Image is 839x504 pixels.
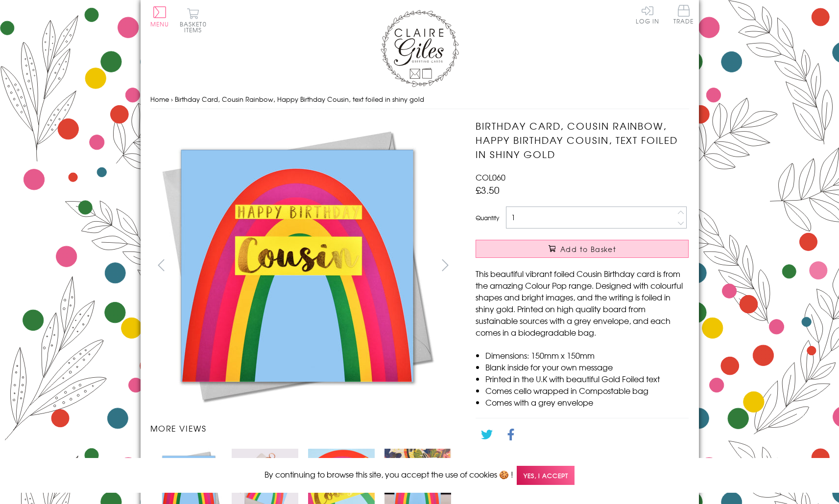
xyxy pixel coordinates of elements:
button: Basket0 items [180,8,207,33]
button: next [434,254,456,276]
h3: More views [150,422,456,434]
span: Trade [673,5,694,24]
a: Log In [636,5,659,24]
a: Go back to the collection [484,455,579,467]
h1: Birthday Card, Cousin Rainbow, Happy Birthday Cousin, text foiled in shiny gold [476,119,689,161]
a: Home [150,94,169,104]
li: Comes cello wrapped in Compostable bag [485,385,689,396]
span: COL060 [476,171,505,183]
li: Comes with a grey envelope [485,396,689,408]
span: Birthday Card, Cousin Rainbow, Happy Birthday Cousin, text foiled in shiny gold [175,94,424,104]
span: 0 items [184,20,207,34]
span: £3.50 [476,183,500,197]
img: Claire Giles Greetings Cards [381,10,459,87]
li: Printed in the U.K with beautiful Gold Foiled text [485,373,689,385]
span: Add to Basket [560,244,616,254]
span: Yes, I accept [517,466,575,485]
span: Menu [150,20,169,28]
button: prev [150,254,172,276]
li: Dimensions: 150mm x 150mm [485,349,689,361]
button: Add to Basket [476,240,689,258]
button: Menu [150,6,169,27]
img: Birthday Card, Cousin Rainbow, Happy Birthday Cousin, text foiled in shiny gold [150,119,444,412]
span: › [171,94,173,104]
a: Trade [673,5,694,26]
p: This beautiful vibrant foiled Cousin Birthday card is from the amazing Colour Pop range. Designed... [476,268,689,338]
nav: breadcrumbs [150,90,689,110]
li: Blank inside for your own message [485,361,689,373]
label: Quantity [476,213,499,222]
